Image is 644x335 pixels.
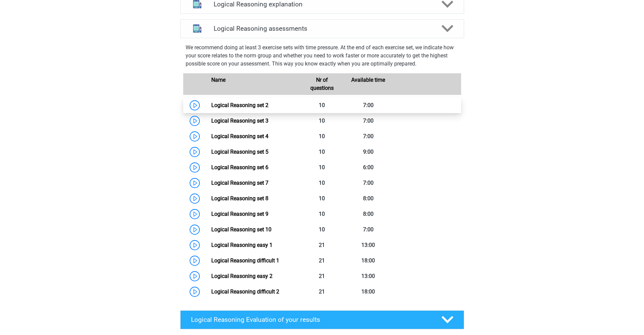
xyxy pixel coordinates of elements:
a: Logical Reasoning set 8 [211,195,268,202]
a: assessments Logical Reasoning assessments [177,19,467,38]
div: Nr of questions [299,76,345,92]
p: We recommend doing at least 3 exercise sets with time pressure. At the end of each exercise set, ... [186,44,459,68]
img: logical reasoning assessments [189,20,206,37]
a: Logical Reasoning set 9 [211,211,268,217]
a: Logical Reasoning set 7 [211,180,268,186]
a: Logical Reasoning set 4 [211,133,268,139]
a: Logical Reasoning difficult 1 [211,257,279,264]
a: Logical Reasoning set 2 [211,102,268,108]
h4: Logical Reasoning assessments [214,25,431,32]
h4: Logical Reasoning explanation [214,0,431,8]
a: Logical Reasoning set 10 [211,226,271,233]
a: Logical Reasoning easy 1 [211,242,272,248]
div: Available time [345,76,391,92]
div: Name [206,76,299,92]
a: Logical Reasoning Evaluation of your results [177,310,467,329]
a: Logical Reasoning set 5 [211,149,268,155]
a: Logical Reasoning set 3 [211,118,268,124]
h4: Logical Reasoning Evaluation of your results [191,316,431,324]
a: Logical Reasoning set 6 [211,164,268,171]
a: Logical Reasoning difficult 2 [211,288,279,295]
a: Logical Reasoning easy 2 [211,273,272,279]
